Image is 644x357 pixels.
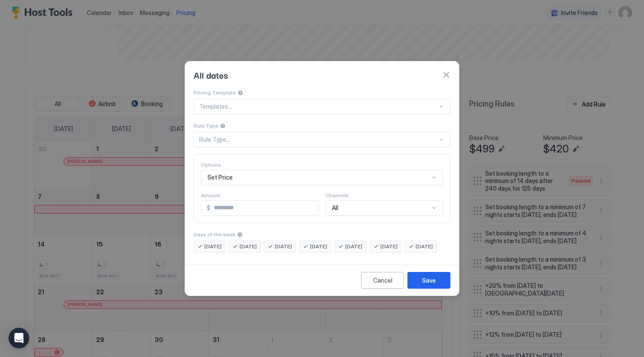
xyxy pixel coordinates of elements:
div: Cancel [373,276,392,285]
span: Pricing Template [194,89,236,96]
span: Options [201,162,221,168]
div: Rule Type... [199,136,437,143]
span: Channels [325,192,349,198]
span: Days of the week [194,231,235,238]
span: $ [207,204,210,212]
span: [DATE] [240,243,257,250]
button: Cancel [361,272,404,289]
span: Rule Type [194,122,218,129]
span: All [332,204,338,212]
span: [DATE] [345,243,362,250]
span: All dates [194,68,228,81]
input: Input Field [210,201,318,215]
span: [DATE] [204,243,222,250]
span: [DATE] [310,243,327,250]
span: [DATE] [380,243,398,250]
span: [DATE] [416,243,433,250]
button: Save [407,272,450,289]
div: Open Intercom Messenger [9,328,29,348]
div: Save [422,276,436,285]
span: Set Price [207,174,233,181]
span: [DATE] [275,243,292,250]
span: Amount [201,192,220,198]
